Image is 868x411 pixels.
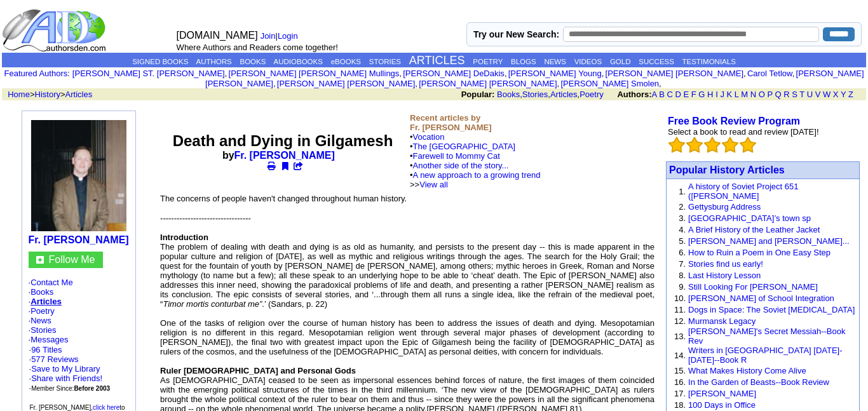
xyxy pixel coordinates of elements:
[668,116,800,126] a: Free Book Review Program
[688,327,845,346] a: [PERSON_NAME]'s Secret Messiah--Book Rev
[688,377,829,387] a: In the Garden of Beasts--Book Review
[841,90,846,99] a: Y
[31,278,72,287] a: Contact Me
[403,69,505,78] a: [PERSON_NAME] DeDakis
[240,58,266,65] a: BOOKS
[173,132,393,149] font: Death and Dying in Gilgamesh
[674,316,686,326] font: 12.
[679,225,686,234] font: 4.
[767,90,772,99] a: P
[727,90,733,99] a: K
[674,389,686,398] font: 17.
[652,90,657,99] a: A
[698,90,705,99] a: G
[747,69,792,78] a: Carol Tetlow
[544,58,566,65] a: NEWS
[196,58,231,65] a: AUTHORS
[417,81,419,88] font: i
[229,69,400,78] a: [PERSON_NAME] [PERSON_NAME] Mullings
[163,299,262,309] i: Timor mortis conturbat me”
[674,351,686,360] font: 14.
[461,90,865,99] font: , , ,
[679,248,686,257] font: 6.
[31,335,68,344] a: Messages
[31,354,78,364] a: 577 Reviews
[722,137,738,153] img: bigemptystars.png
[740,137,756,153] img: bigemptystars.png
[31,325,56,335] a: Stories
[234,150,335,161] a: Fr. [PERSON_NAME]
[160,232,208,242] b: Introduction
[2,8,109,53] img: logo_ad.gif
[759,90,765,99] a: O
[369,58,401,65] a: STORIES
[674,293,686,303] font: 10.
[679,202,686,212] font: 2.
[160,194,407,203] font: The concerns of people haven't changed throughout human history.
[413,142,515,151] a: The [GEOGRAPHIC_DATA]
[261,31,302,41] font: |
[74,385,110,392] b: Before 2003
[668,127,819,137] font: Select a book to read and review [DATE]!
[410,113,492,132] b: Recent articles by Fr. [PERSON_NAME]
[31,345,62,354] a: 96 Titles
[741,90,748,99] a: M
[8,90,30,99] a: Home
[580,90,604,99] a: Poetry
[674,332,686,341] font: 13.
[72,69,225,78] a: [PERSON_NAME] ST. [PERSON_NAME]
[807,90,813,99] a: U
[419,79,557,88] a: [PERSON_NAME] [PERSON_NAME]
[559,81,560,88] font: i
[413,161,509,170] a: Another side of the story...
[799,90,804,99] a: T
[461,90,495,99] b: Popular:
[688,259,763,269] a: Stories find us early!
[331,58,361,65] a: eBOOKS
[691,90,696,99] a: F
[667,90,672,99] a: C
[775,90,781,99] a: Q
[686,137,703,153] img: bigemptystars.png
[794,71,796,77] font: i
[473,29,559,39] label: Try our New Search:
[29,278,129,393] font: · · · · · ·
[413,132,445,142] a: Vocation
[688,316,756,326] a: Murmansk Legacy
[688,248,831,257] a: How to Ruin a Poem in One Easy Step
[473,58,503,65] a: POETRY
[688,236,850,246] a: [PERSON_NAME] and [PERSON_NAME]...
[823,90,831,99] a: W
[31,297,62,306] a: Articles
[93,404,119,411] a: click here
[688,400,756,410] a: 100 Days in Office
[688,282,818,292] a: Still Looking For [PERSON_NAME]
[35,90,60,99] a: History
[746,71,747,77] font: i
[205,69,864,88] a: [PERSON_NAME] [PERSON_NAME]
[36,256,44,264] img: gc.jpg
[29,345,111,393] font: · ·
[65,90,93,99] a: Articles
[674,366,686,375] font: 15.
[507,71,508,77] font: i
[659,90,665,99] a: B
[261,31,276,41] a: Join
[31,287,53,297] a: Books
[720,90,724,99] a: J
[276,81,277,88] font: i
[278,31,298,41] a: Login
[688,293,834,303] a: [PERSON_NAME] of School Integration
[31,306,55,316] a: Poetry
[177,43,338,52] font: Where Authors and Readers come together!
[222,150,343,161] b: by
[688,366,806,375] a: What Makes History Come Alive
[72,69,864,88] font: , , , , , , , , , ,
[29,364,103,393] font: · · ·
[409,54,465,67] a: ARTICLES
[274,58,323,65] a: AUDIOBOOKS
[688,202,761,212] a: Gettysburg Address
[688,346,842,365] a: Writers in [GEOGRAPHIC_DATA] [DATE]-[DATE]--Book R
[679,213,686,223] font: 3.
